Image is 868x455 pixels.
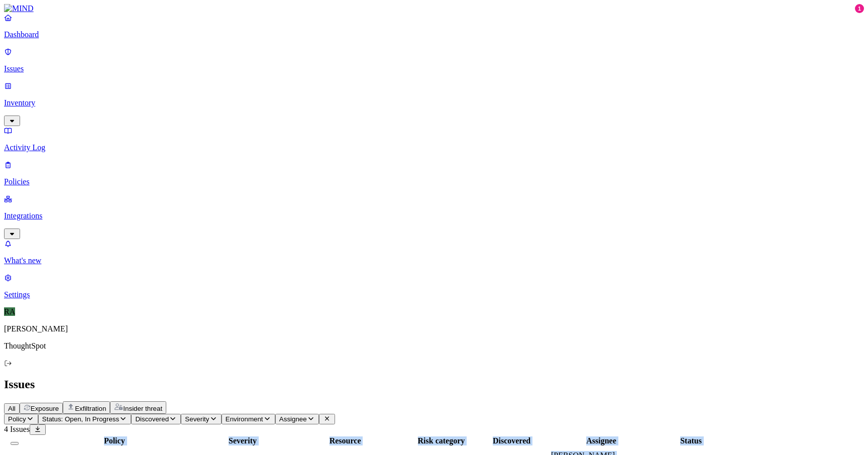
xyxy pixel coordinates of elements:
[4,126,864,152] a: Activity Log
[4,13,864,39] a: Dashboard
[4,342,864,351] p: ThoughtSpot
[4,81,864,125] a: Inventory
[4,239,864,265] a: What's new
[4,211,864,220] p: Integrations
[123,405,162,412] span: Insider threat
[4,98,864,107] p: Inventory
[551,436,652,445] div: Assignee
[226,415,263,423] span: Environment
[4,425,30,433] span: 4 Issues
[654,436,728,445] div: Status
[4,30,864,39] p: Dashboard
[4,324,864,333] p: [PERSON_NAME]
[4,177,864,186] p: Policies
[4,273,864,299] a: Settings
[4,160,864,186] a: Policies
[4,143,864,152] p: Activity Log
[279,415,307,423] span: Assignee
[4,64,864,73] p: Issues
[4,256,864,265] p: What's new
[282,436,408,445] div: Resource
[11,442,19,445] button: Select all
[31,405,59,412] span: Exposure
[855,4,864,13] div: 1
[4,4,34,13] img: MIND
[410,436,472,445] div: Risk category
[474,436,549,445] div: Discovered
[8,415,26,423] span: Policy
[4,290,864,299] p: Settings
[135,415,169,423] span: Discovered
[4,4,864,13] a: MIND
[205,436,280,445] div: Severity
[4,378,864,391] h2: Issues
[8,405,16,412] span: All
[4,307,15,316] span: RA
[42,415,119,423] span: Status: Open, In Progress
[75,405,106,412] span: Exfiltration
[4,47,864,73] a: Issues
[185,415,209,423] span: Severity
[26,436,203,445] div: Policy
[4,194,864,238] a: Integrations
